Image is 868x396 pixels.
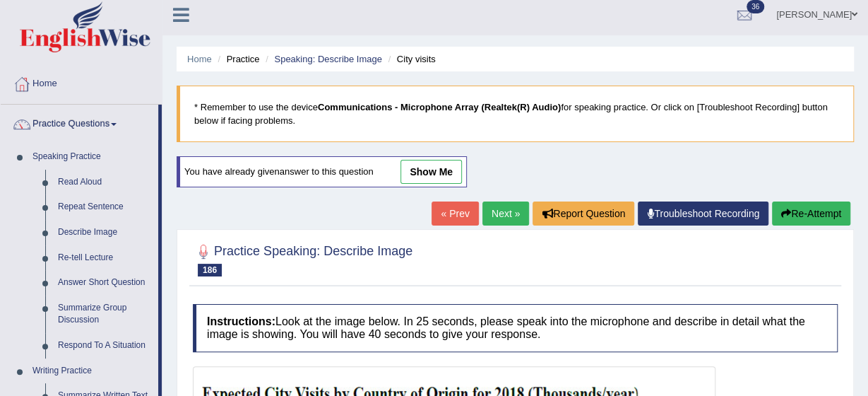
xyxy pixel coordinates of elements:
[772,202,850,226] button: Re-Attempt
[52,194,158,220] a: Repeat Sentence
[432,202,478,226] a: « Prev
[52,333,158,359] a: Respond To A Situation
[187,54,212,64] a: Home
[52,296,158,333] a: Summarize Group Discussion
[193,241,412,276] h2: Practice Speaking: Describe Image
[318,102,561,112] b: Communications - Microphone Array (Realtek(R) Audio)
[177,86,854,142] blockquote: * Remember to use the device for speaking practice. Or click on [Troubleshoot Recording] button b...
[193,304,838,351] h4: Look at the image below. In 25 seconds, please speak into the microphone and describe in detail w...
[1,105,158,140] a: Practice Questions
[177,156,467,187] div: You have already given answer to this question
[52,170,158,195] a: Read Aloud
[533,202,634,226] button: Report Question
[52,245,158,271] a: Re-tell Lecture
[52,270,158,296] a: Answer Short Question
[482,202,529,226] a: Next »
[207,315,275,327] b: Instructions:
[400,160,462,184] a: show me
[26,359,158,384] a: Writing Practice
[384,52,435,66] li: City visits
[198,264,222,276] span: 186
[1,64,162,100] a: Home
[26,144,158,170] a: Speaking Practice
[214,52,259,66] li: Practice
[638,202,768,226] a: Troubleshoot Recording
[274,54,381,64] a: Speaking: Describe Image
[52,220,158,245] a: Describe Image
